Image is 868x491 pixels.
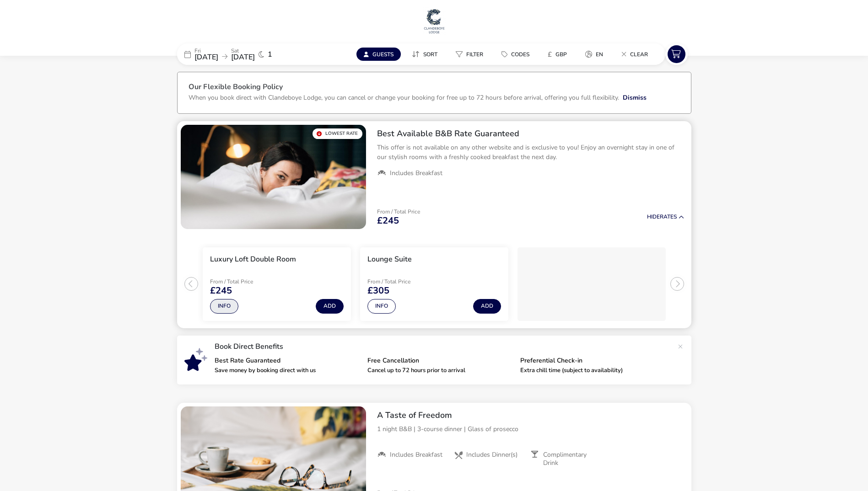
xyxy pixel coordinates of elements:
naf-pibe-menu-bar-item: £GBP [540,48,578,61]
span: Includes Breakfast [390,451,442,459]
span: [DATE] [231,52,255,62]
p: Free Cancellation [367,358,513,364]
naf-pibe-menu-bar-item: Codes [494,48,540,61]
button: en [578,48,610,61]
swiper-slide: 1 / 1 [181,125,366,229]
span: [DATE] [194,52,218,62]
span: £245 [210,286,232,295]
swiper-slide: 2 / 3 [356,244,513,325]
swiper-slide: 3 / 3 [513,244,670,325]
naf-pibe-menu-bar-item: en [578,48,614,61]
button: £GBP [540,48,574,61]
p: From / Total Price [367,279,432,284]
span: £245 [377,216,399,225]
span: Complimentary Drink [543,451,600,467]
naf-pibe-menu-bar-item: Guests [356,48,404,61]
span: Hide [647,213,660,220]
button: Dismiss [623,93,647,102]
span: en [596,51,603,58]
naf-pibe-menu-bar-item: Sort [404,48,448,61]
naf-pibe-menu-bar-item: Clear [614,48,659,61]
p: Book Direct Benefits [215,343,673,350]
h3: Luxury Loft Double Room [210,255,296,264]
span: Includes Breakfast [390,169,442,177]
button: HideRates [647,214,684,220]
i: £ [548,50,552,59]
naf-pibe-menu-bar-item: Filter [448,48,494,61]
span: 1 [268,51,272,58]
button: Info [210,299,238,314]
p: Fri [194,48,218,53]
h2: A Taste of Freedom [377,410,684,421]
div: A Taste of Freedom1 night B&B | 3-course dinner | Glass of proseccoIncludes BreakfastIncludes Din... [370,403,691,475]
p: Extra chill time (subject to availability) [520,368,666,374]
span: Clear [630,51,648,58]
p: When you book direct with Clandeboye Lodge, you can cancel or change your booking for free up to ... [189,93,619,102]
button: Codes [494,48,537,61]
button: Info [367,299,396,314]
button: Sort [404,48,445,61]
span: Guests [372,51,394,58]
p: Best Rate Guaranteed [215,358,360,364]
img: Main Website [423,7,446,35]
button: Add [316,299,344,314]
span: Codes [511,51,529,58]
div: Lowest Rate [313,128,362,139]
p: Sat [231,48,255,53]
div: Best Available B&B Rate GuaranteedThis offer is not available on any other website and is exclusi... [370,121,691,185]
p: From / Total Price [210,279,275,284]
p: Save money by booking direct with us [215,368,360,374]
p: From / Total Price [377,209,420,214]
span: Includes Dinner(s) [466,451,518,459]
div: Fri[DATE]Sat[DATE]1 [177,43,314,65]
button: Add [473,299,501,314]
button: Clear [614,48,655,61]
span: Sort [423,51,437,58]
p: 1 night B&B | 3-course dinner | Glass of prosecco [377,424,684,434]
p: This offer is not available on any other website and is exclusive to you! Enjoy an overnight stay... [377,143,684,162]
h3: Lounge Suite [367,255,412,264]
span: £305 [367,286,389,295]
p: Cancel up to 72 hours prior to arrival [367,368,513,374]
h3: Our Flexible Booking Policy [189,83,680,93]
span: GBP [555,51,567,58]
h2: Best Available B&B Rate Guaranteed [377,128,684,139]
p: Preferential Check-in [520,358,666,364]
swiper-slide: 1 / 3 [198,244,356,325]
span: Filter [466,51,483,58]
button: Filter [448,48,491,61]
button: Guests [356,48,401,61]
